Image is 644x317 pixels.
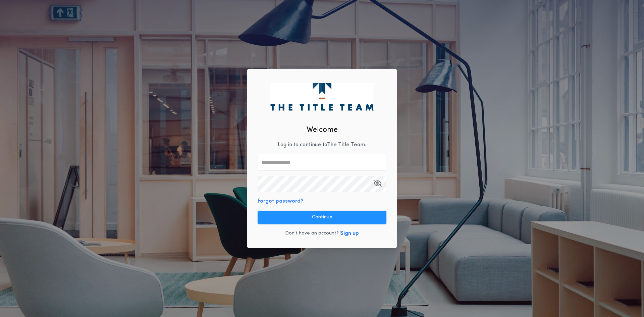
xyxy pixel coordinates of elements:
p: Log in to continue to The Title Team . [278,141,366,149]
button: Continue [258,211,386,224]
button: Forgot password? [258,197,304,205]
p: Don't have an account? [285,230,339,237]
h2: Welcome [307,124,338,136]
button: Sign up [340,229,359,237]
img: logo [270,83,373,110]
